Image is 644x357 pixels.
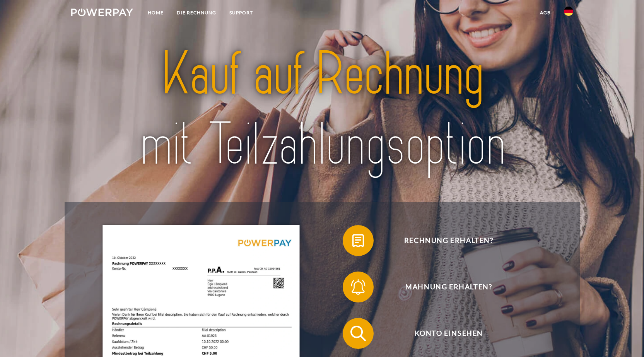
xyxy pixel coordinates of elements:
[71,9,133,16] img: logo-powerpay-white.svg
[141,6,170,20] a: Home
[343,318,544,349] button: Konto einsehen
[564,7,573,16] img: de
[354,272,543,302] span: Mahnung erhalten?
[354,225,543,256] span: Rechnung erhalten?
[170,6,223,20] a: DIE RECHNUNG
[96,36,548,183] img: title-powerpay_de.svg
[533,6,557,20] a: agb
[354,318,543,349] span: Konto einsehen
[343,225,544,256] button: Rechnung erhalten?
[348,324,368,343] img: qb_search.svg
[223,6,260,20] a: SUPPORT
[348,231,368,250] img: qb_bill.svg
[343,272,544,302] button: Mahnung erhalten?
[348,277,368,297] img: qb_bell.svg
